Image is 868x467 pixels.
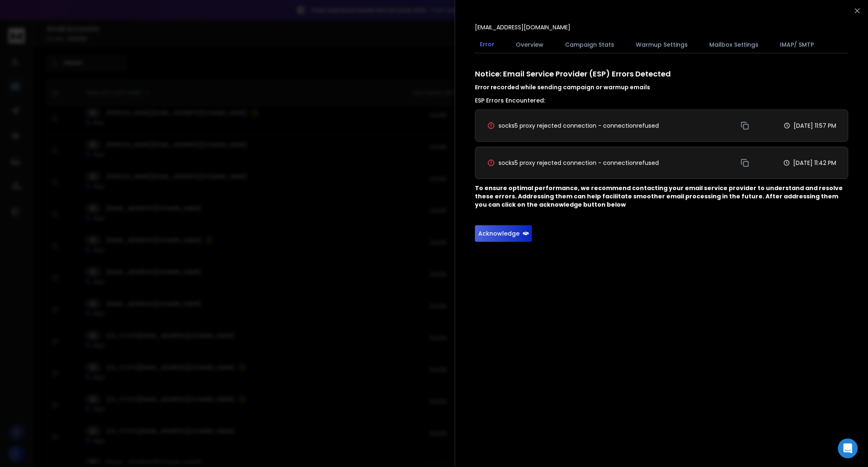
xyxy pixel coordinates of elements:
div: Open Intercom Messenger [838,438,858,458]
button: IMAP/ SMTP [775,36,819,54]
button: Acknowledge [475,225,532,242]
span: socks5 proxy rejected connection - connectionrefused [498,122,659,130]
p: [DATE] 11:57 PM [794,122,836,130]
p: To ensure optimal performance, we recommend contacting your email service provider to understand ... [475,184,848,209]
button: Warmup Settings [631,36,693,54]
h1: Notice: Email Service Provider (ESP) Errors Detected [475,68,848,91]
p: [EMAIL_ADDRESS][DOMAIN_NAME] [475,23,570,31]
span: socks5 proxy rejected connection - connectionrefused [498,159,659,167]
h3: ESP Errors Encountered: [475,96,848,105]
button: Overview [511,36,548,54]
h4: Error recorded while sending campaign or warmup emails [475,83,848,91]
button: Campaign Stats [560,36,619,54]
button: Mailbox Settings [704,36,763,54]
button: Error [475,35,499,54]
p: [DATE] 11:42 PM [793,159,836,167]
